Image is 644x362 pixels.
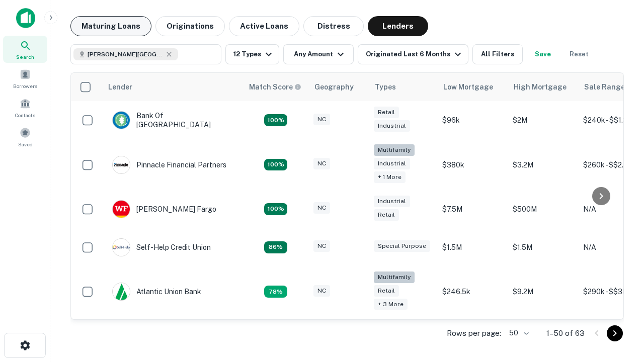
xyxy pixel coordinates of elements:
[508,139,578,190] td: $3.2M
[447,327,501,339] p: Rows per page:
[508,228,578,266] td: $1.5M
[437,73,508,101] th: Low Mortgage
[508,101,578,139] td: $2M
[16,53,34,61] span: Search
[264,286,287,298] div: Matching Properties: 10, hasApolloMatch: undefined
[374,299,408,310] div: + 3 more
[283,44,354,64] button: Any Amount
[508,190,578,228] td: $500M
[527,44,559,64] button: Save your search to get updates of matches that match your search criteria.
[113,239,130,256] img: picture
[594,282,644,330] iframe: Chat Widget
[264,203,287,215] div: Matching Properties: 14, hasApolloMatch: undefined
[437,101,508,139] td: $96k
[505,326,530,340] div: 50
[374,271,415,283] div: Multifamily
[374,120,410,132] div: Industrial
[113,201,130,218] img: picture
[374,285,399,297] div: Retail
[102,73,243,101] th: Lender
[366,48,464,60] div: Originated Last 6 Months
[249,81,299,93] h6: Match Score
[249,81,301,93] div: Capitalize uses an advanced AI algorithm to match your search with the best lender. The match sco...
[374,107,399,118] div: Retail
[369,73,437,101] th: Types
[313,202,330,214] div: NC
[313,240,330,252] div: NC
[437,190,508,228] td: $7.5M
[443,81,493,93] div: Low Mortgage
[508,73,578,101] th: High Mortgage
[3,123,47,150] a: Saved
[18,140,33,148] span: Saved
[368,16,428,36] button: Lenders
[108,81,132,93] div: Lender
[112,111,233,129] div: Bank Of [GEOGRAPHIC_DATA]
[243,73,308,101] th: Capitalize uses an advanced AI algorithm to match your search with the best lender. The match sco...
[3,65,47,92] a: Borrowers
[112,156,226,174] div: Pinnacle Financial Partners
[112,200,216,218] div: [PERSON_NAME] Fargo
[374,158,410,169] div: Industrial
[374,209,399,221] div: Retail
[264,114,287,126] div: Matching Properties: 14, hasApolloMatch: undefined
[374,196,410,207] div: Industrial
[607,325,623,341] button: Go to next page
[70,16,151,36] button: Maturing Loans
[358,44,468,64] button: Originated Last 6 Months
[584,81,625,93] div: Sale Range
[437,228,508,266] td: $1.5M
[3,36,47,63] a: Search
[514,81,567,93] div: High Mortgage
[374,171,406,183] div: + 1 more
[472,44,523,64] button: All Filters
[563,44,595,64] button: Reset
[113,156,130,173] img: picture
[437,266,508,317] td: $246.5k
[313,285,330,297] div: NC
[264,159,287,171] div: Matching Properties: 23, hasApolloMatch: undefined
[3,94,47,121] a: Contacts
[112,283,201,301] div: Atlantic Union Bank
[225,44,279,64] button: 12 Types
[374,144,415,156] div: Multifamily
[314,81,354,93] div: Geography
[303,16,364,36] button: Distress
[313,158,330,169] div: NC
[229,16,299,36] button: Active Loans
[155,16,225,36] button: Originations
[508,266,578,317] td: $9.2M
[313,114,330,125] div: NC
[546,327,585,339] p: 1–50 of 63
[112,238,211,256] div: Self-help Credit Union
[374,240,430,252] div: Special Purpose
[13,82,37,90] span: Borrowers
[16,8,35,28] img: capitalize-icon.png
[375,81,396,93] div: Types
[113,283,130,300] img: picture
[308,73,369,101] th: Geography
[113,112,130,129] img: picture
[264,241,287,253] div: Matching Properties: 11, hasApolloMatch: undefined
[88,50,163,59] span: [PERSON_NAME][GEOGRAPHIC_DATA], [GEOGRAPHIC_DATA]
[437,139,508,190] td: $380k
[15,111,35,119] span: Contacts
